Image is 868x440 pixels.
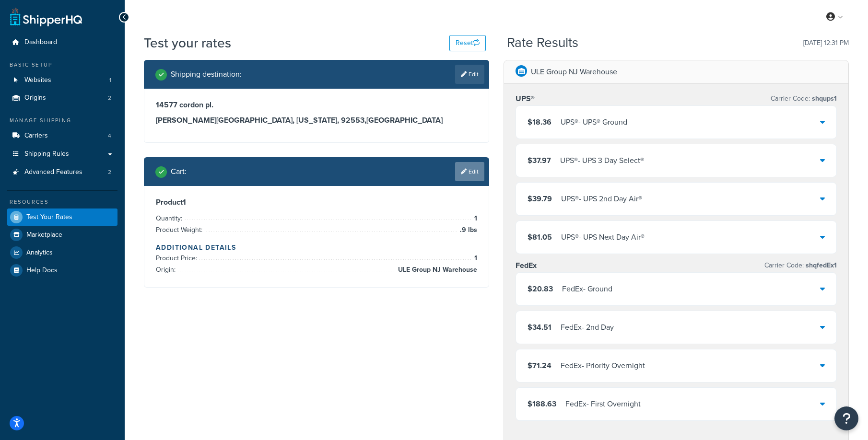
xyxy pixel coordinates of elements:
[561,192,642,206] div: UPS® - UPS 2nd Day Air®
[531,65,617,79] p: ULE Group NJ Warehouse
[26,231,62,239] span: Marketplace
[565,397,641,411] div: FedEx - First Overnight
[7,89,117,107] li: Origins
[7,145,117,163] a: Shipping Rules
[7,116,117,125] div: Manage Shipping
[528,116,551,127] span: $18.36
[455,162,484,181] a: Edit
[7,71,117,89] a: Websites1
[810,93,837,104] span: shqups1
[455,65,484,84] a: Edit
[561,116,627,129] div: UPS® - UPS® Ground
[7,208,117,226] a: Test Your Rates
[834,406,858,430] button: Open Resource Center
[472,253,477,264] span: 1
[561,321,614,334] div: FedEx - 2nd Day
[7,198,117,206] div: Resources
[24,94,46,102] span: Origins
[472,213,477,224] span: 1
[108,168,111,176] span: 2
[7,127,117,145] li: Carriers
[562,282,612,296] div: FedEx - Ground
[7,61,117,69] div: Basic Setup
[24,150,69,158] span: Shipping Rules
[26,213,72,221] span: Test Your Rates
[7,34,117,51] a: Dashboard
[171,167,187,176] h2: Cart :
[396,264,477,276] span: ULE Group NJ Warehouse
[507,35,578,50] h2: Rate Results
[26,266,58,275] span: Help Docs
[24,76,51,84] span: Websites
[108,94,111,102] span: 2
[24,132,48,140] span: Carriers
[7,163,117,181] li: Advanced Features
[144,34,231,52] h1: Test your rates
[449,35,486,51] button: Reset
[764,259,837,272] p: Carrier Code:
[561,231,645,244] div: UPS® - UPS Next Day Air®
[24,38,57,46] span: Dashboard
[7,163,117,181] a: Advanced Features2
[108,132,111,140] span: 4
[528,155,551,166] span: $37.97
[528,360,551,371] span: $71.24
[528,232,552,243] span: $81.05
[156,225,205,235] span: Product Weight:
[560,154,644,167] div: UPS® - UPS 3 Day Select®
[516,261,537,270] h3: FedEx
[156,243,477,253] h4: Additional Details
[7,127,117,145] a: Carriers4
[156,197,477,207] h3: Product 1
[7,71,117,89] li: Websites
[7,244,117,261] a: Analytics
[156,253,199,263] span: Product Price:
[156,100,477,110] h3: 14577 cordon pl.
[528,322,551,333] span: $34.51
[528,283,553,294] span: $20.83
[109,76,111,84] span: 1
[26,249,53,257] span: Analytics
[171,70,242,79] h2: Shipping destination :
[561,359,645,372] div: FedEx - Priority Overnight
[7,226,117,243] a: Marketplace
[516,94,535,104] h3: UPS®
[7,89,117,107] a: Origins2
[528,398,556,409] span: $188.63
[457,224,477,236] span: .9 lbs
[156,265,178,275] span: Origin:
[803,36,849,50] p: [DATE] 12:31 PM
[771,92,837,105] p: Carrier Code:
[528,193,552,204] span: $39.79
[156,213,185,223] span: Quantity:
[24,168,82,176] span: Advanced Features
[804,260,837,270] span: shqfedEx1
[156,116,477,125] h3: [PERSON_NAME][GEOGRAPHIC_DATA], [US_STATE], 92553 , [GEOGRAPHIC_DATA]
[7,262,117,279] a: Help Docs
